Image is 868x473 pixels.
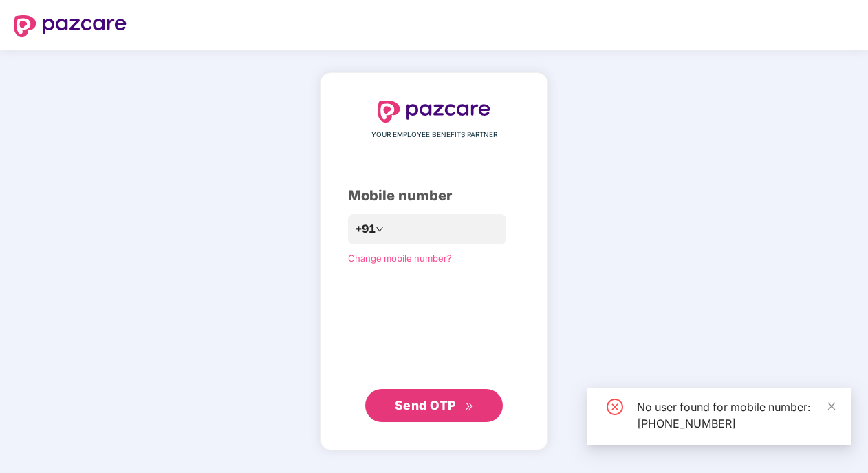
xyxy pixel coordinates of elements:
span: close-circle [607,399,623,415]
a: Change mobile number? [348,253,452,264]
span: double-right [465,402,474,411]
span: close [827,401,836,411]
span: YOUR EMPLOYEE BENEFITS PARTNER [371,129,497,140]
span: +91 [355,220,376,238]
img: logo [378,101,490,123]
button: Send OTPdouble-right [365,389,503,422]
span: Send OTP [395,398,456,412]
span: down [376,225,384,233]
div: No user found for mobile number: [PHONE_NUMBER] [637,399,835,432]
div: Mobile number [348,185,520,207]
img: logo [14,15,127,37]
